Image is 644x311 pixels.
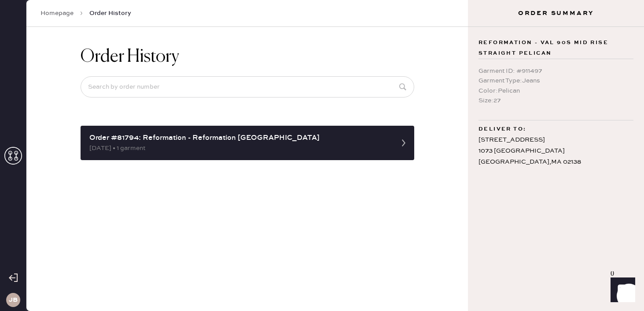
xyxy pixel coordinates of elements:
[478,96,633,105] div: Size : 27
[478,135,633,168] div: [STREET_ADDRESS] 1073 [GEOGRAPHIC_DATA] [GEOGRAPHIC_DATA] , MA 02138
[89,143,390,153] div: [DATE] • 1 garment
[40,9,74,18] a: Homepage
[9,297,18,303] h3: JB
[89,9,131,18] span: Order History
[478,66,633,76] div: Garment ID : # 911497
[478,37,633,59] span: Reformation - Val 90s Mid Rise Straight Pelican
[478,76,633,86] div: Garment Type : Jeans
[468,9,644,18] h3: Order Summary
[81,76,414,97] input: Search by order number
[81,46,179,67] h1: Order History
[478,86,633,96] div: Color : Pelican
[89,133,390,143] div: Order #81794: Reformation - Reformation [GEOGRAPHIC_DATA]
[478,124,526,135] span: Deliver to:
[602,271,640,309] iframe: Front Chat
